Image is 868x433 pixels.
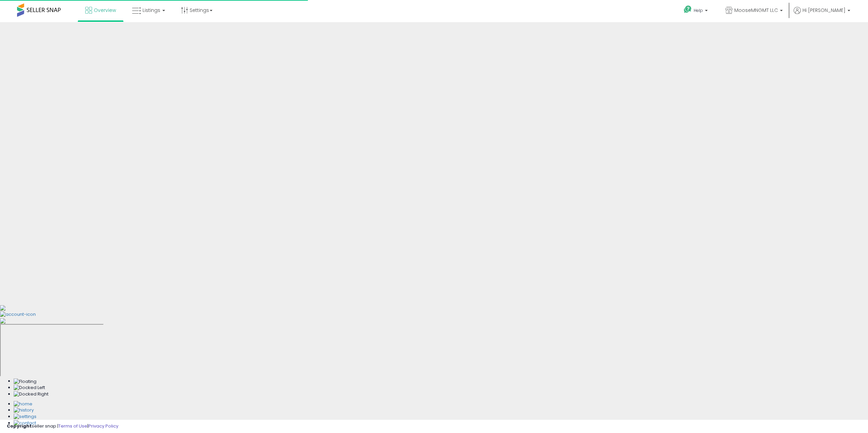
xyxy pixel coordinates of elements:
img: Contact [14,420,36,427]
a: Hi [PERSON_NAME] [794,7,850,20]
span: Listings [143,7,160,14]
span: Overview [94,7,116,14]
img: Docked Right [14,391,48,398]
img: Docked Left [14,385,45,391]
i: Get Help [683,5,692,14]
img: Home [14,401,32,407]
img: History [14,407,34,414]
span: MooseMNGMT LLC [734,7,778,14]
img: Floating [14,378,36,385]
span: Help [694,7,703,13]
img: Settings [14,414,36,420]
span: Hi [PERSON_NAME] [803,7,845,14]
